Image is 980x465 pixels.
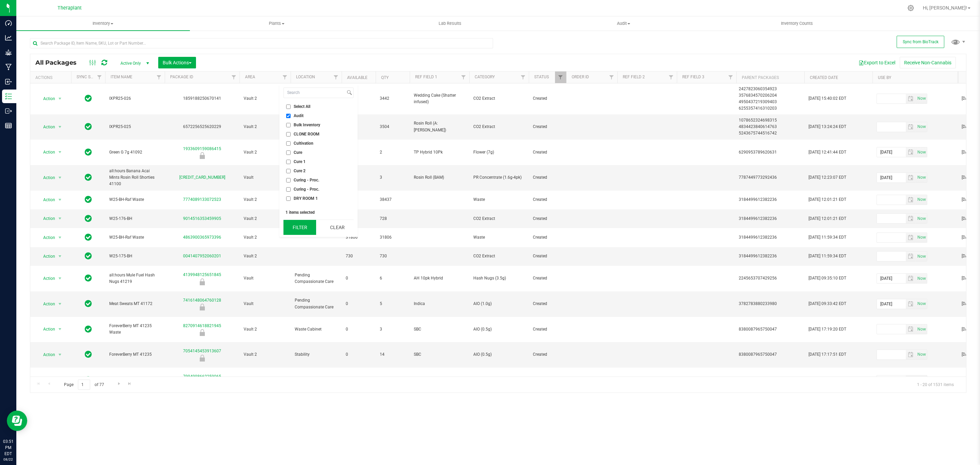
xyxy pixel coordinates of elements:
[109,272,161,285] span: all:hours Mule Fuel Hash Nugs 41219
[916,94,927,103] span: select
[56,324,64,334] span: select
[109,95,161,102] span: IXPR25-026
[458,71,469,83] a: Filter
[7,411,27,431] iframe: Resource center
[916,324,927,334] span: select
[808,253,846,259] span: [DATE] 11:59:34 EDT
[906,375,916,385] span: select
[810,75,838,80] a: Created Date
[381,75,389,80] a: Qty
[244,174,287,181] span: Vault
[109,234,161,241] span: W25-BH-Raf Waste
[183,323,221,328] a: 8270914618821945
[286,114,291,118] input: Audit
[5,108,12,114] inline-svg: Outbound
[37,173,55,182] span: Action
[295,351,338,358] span: Stability
[190,16,363,31] a: Plants
[808,301,846,307] span: [DATE] 09:33:42 EDT
[739,99,802,105] div: 4950437219309403
[739,301,802,307] div: 3782783880233980
[739,86,802,92] div: 2427823060354923
[37,214,55,223] span: Action
[5,34,12,41] inline-svg: Analytics
[296,75,315,79] a: Location
[346,351,372,358] span: 0
[473,253,525,259] span: CO2 Extract
[183,146,221,151] a: 1933609159086415
[16,20,190,27] span: Inventory
[294,150,302,155] span: Cure
[85,122,92,131] span: In Sync
[736,71,804,83] th: Parent Packages
[666,71,677,83] a: Filter
[56,252,64,261] span: select
[158,57,196,68] button: Bulk Actions
[555,71,566,83] a: Filter
[56,350,64,359] span: select
[623,75,645,79] a: Ref Field 2
[114,380,124,389] a: Go to the next page
[190,20,363,27] span: Plants
[533,124,562,130] span: Created
[739,124,802,130] div: 4834423840614763
[473,301,525,307] span: AIO (1.0g)
[5,64,12,70] inline-svg: Manufacturing
[916,173,927,182] span: select
[912,380,959,390] span: 1 - 20 of 1531 items
[906,233,916,242] span: select
[854,57,900,68] button: Export to Excel
[109,215,161,222] span: W25-176-BH
[56,195,64,205] span: select
[109,149,161,156] span: Green G 7g 41092
[5,78,12,85] inline-svg: Inbound
[244,326,287,333] span: Vault 2
[916,299,927,309] span: select
[346,149,372,156] span: 0
[109,301,161,307] span: Meat Sweats MT 41172
[916,252,927,261] span: select
[244,253,287,259] span: Vault 2
[473,234,525,241] span: Waste
[473,149,525,156] span: Flower (7g)
[380,253,406,259] span: 730
[473,124,525,130] span: CO2 Extract
[109,124,161,130] span: IXPR25-025
[294,196,318,201] span: DRY ROOM 1
[183,298,221,303] a: 7416148064760128
[183,272,221,277] a: 4139948125651845
[906,350,916,359] span: select
[164,355,241,362] div: Newly Received
[906,195,916,205] span: select
[380,275,406,282] span: 6
[739,174,802,181] div: 7787449773292436
[111,75,132,79] a: Item Name
[414,351,465,358] span: SBC
[414,174,465,181] span: Rosin Roll (BAM)
[244,234,287,241] span: Vault 2
[35,75,68,80] div: Actions
[533,149,562,156] span: Created
[109,168,161,188] span: all:hours Banana Acai Mints Rosin Roll Shorties 41100
[380,196,406,203] span: 38437
[294,114,304,118] span: Audit
[906,252,916,261] span: select
[346,326,372,333] span: 0
[164,304,241,310] div: Newly Received
[380,351,406,358] span: 14
[346,253,372,259] span: 730
[294,141,313,145] span: Cultivation
[739,130,802,137] div: 5243675744516742
[164,329,241,336] div: Newly Received
[916,350,927,359] span: Set Current date
[164,152,241,159] div: Newly Received
[286,105,291,109] input: Select All
[58,380,110,390] span: Page of 77
[906,94,916,103] span: select
[808,215,846,222] span: [DATE] 12:01:21 EDT
[321,220,354,235] button: Clear
[56,274,64,283] span: select
[916,299,927,309] span: Set Current date
[85,251,92,261] span: In Sync
[78,380,90,390] input: 1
